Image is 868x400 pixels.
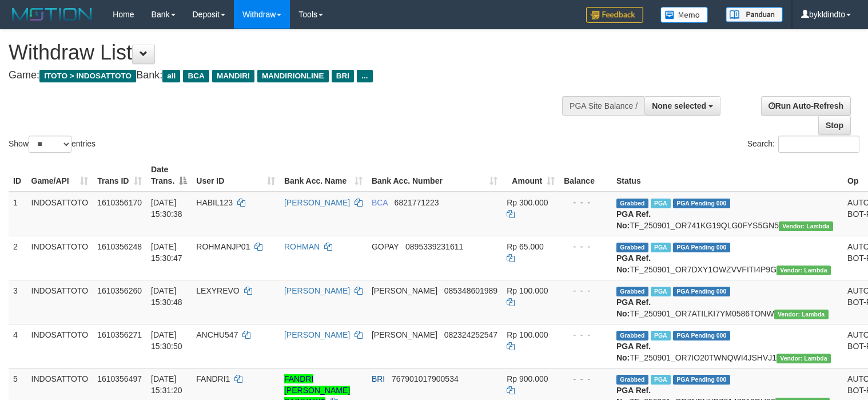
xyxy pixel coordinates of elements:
[612,280,843,324] td: TF_250901_OR7ATILKI7YM0586TONW
[27,324,93,368] td: INDOSATTOTO
[673,331,730,340] span: PGA Pending
[97,330,142,339] span: 1610356271
[196,330,238,339] span: ANCHU547
[257,70,329,82] span: MANDIRIONLINE
[673,287,730,296] span: PGA Pending
[151,374,182,395] span: [DATE] 15:31:20
[644,96,720,116] button: None selected
[93,159,146,192] th: Trans ID: activate to sort column ascending
[651,199,671,208] span: Marked by bykanggota1
[162,70,180,82] span: all
[196,198,233,207] span: HABIL123
[612,192,843,236] td: TF_250901_OR741KG19QLG0FYS5GN5
[507,286,548,295] span: Rp 100.000
[196,242,250,251] span: ROHMANJP01
[616,209,651,230] b: PGA Ref. No:
[284,330,350,339] a: [PERSON_NAME]
[97,286,142,295] span: 1610356260
[192,159,280,192] th: User ID: activate to sort column ascending
[777,266,831,275] span: Vendor URL: https://order7.1velocity.biz
[502,159,559,192] th: Amount: activate to sort column ascending
[507,198,548,207] span: Rp 300.000
[9,192,27,236] td: 1
[612,236,843,280] td: TF_250901_OR7DXY1OWZVVFITI4P9G
[507,374,548,383] span: Rp 900.000
[9,70,567,81] h4: Game: Bank:
[507,330,548,339] span: Rp 100.000
[612,159,843,192] th: Status
[673,243,730,252] span: PGA Pending
[616,254,651,274] b: PGA Ref. No:
[284,242,320,251] a: ROHMAN
[616,331,648,340] span: Grabbed
[616,298,651,318] b: PGA Ref. No:
[183,70,209,82] span: BCA
[151,242,182,263] span: [DATE] 15:30:47
[39,70,136,82] span: ITOTO > INDOSATTOTO
[9,324,27,368] td: 4
[673,199,730,208] span: PGA Pending
[27,159,93,192] th: Game/API: activate to sort column ascending
[564,329,607,340] div: - - -
[778,136,859,153] input: Search:
[395,198,439,207] span: Copy 6821771223 to clipboard
[616,243,648,252] span: Grabbed
[777,354,831,363] span: Vendor URL: https://order7.1velocity.biz
[332,70,354,82] span: BRI
[616,342,651,362] b: PGA Ref. No:
[651,331,671,340] span: Marked by bykanggota1
[562,96,644,116] div: PGA Site Balance /
[372,198,388,207] span: BCA
[616,199,648,208] span: Grabbed
[9,41,567,64] h1: Withdraw List
[280,159,367,192] th: Bank Acc. Name: activate to sort column ascending
[27,236,93,280] td: INDOSATTOTO
[818,116,851,135] a: Stop
[444,330,497,339] span: Copy 082324252547 to clipboard
[372,286,437,295] span: [PERSON_NAME]
[673,375,730,385] span: PGA Pending
[29,136,71,153] select: Showentries
[564,373,607,385] div: - - -
[564,241,607,252] div: - - -
[151,198,182,219] span: [DATE] 15:30:38
[616,287,648,296] span: Grabbed
[357,70,372,82] span: ...
[196,286,239,295] span: LEXYREVO
[151,286,182,307] span: [DATE] 15:30:48
[564,197,607,208] div: - - -
[284,286,350,295] a: [PERSON_NAME]
[97,242,142,251] span: 1610356248
[97,198,142,207] span: 1610356170
[774,310,829,319] span: Vendor URL: https://order7.1velocity.biz
[27,280,93,324] td: INDOSATTOTO
[284,198,350,207] a: [PERSON_NAME]
[586,7,643,23] img: Feedback.jpg
[564,285,607,296] div: - - -
[9,159,27,192] th: ID
[652,101,706,110] span: None selected
[779,221,833,231] span: Vendor URL: https://order7.1velocity.biz
[559,159,612,192] th: Balance
[27,192,93,236] td: INDOSATTOTO
[196,374,230,383] span: FANDRI1
[372,330,437,339] span: [PERSON_NAME]
[367,159,502,192] th: Bank Acc. Number: activate to sort column ascending
[616,375,648,385] span: Grabbed
[507,242,544,251] span: Rp 65.000
[651,243,671,252] span: Marked by bykanggota1
[372,374,385,383] span: BRI
[212,70,254,82] span: MANDIRI
[151,330,182,351] span: [DATE] 15:30:50
[660,7,708,23] img: Button%20Memo.svg
[9,236,27,280] td: 2
[9,6,95,23] img: MOTION_logo.png
[747,136,859,153] label: Search:
[146,159,192,192] th: Date Trans.: activate to sort column descending
[651,375,671,385] span: Marked by bykanggota1
[405,242,463,251] span: Copy 0895339231611 to clipboard
[9,280,27,324] td: 3
[726,7,783,22] img: panduan.png
[9,136,95,153] label: Show entries
[444,286,497,295] span: Copy 085348601989 to clipboard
